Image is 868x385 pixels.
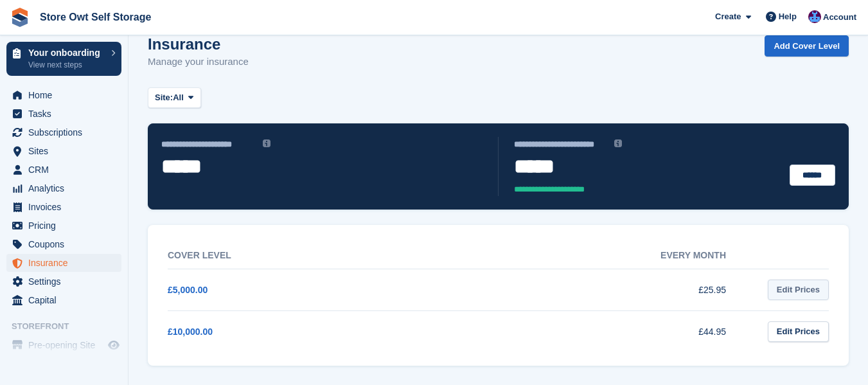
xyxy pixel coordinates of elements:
[28,217,105,235] span: Pricing
[28,198,105,216] span: Invoices
[6,336,121,354] a: menu
[168,242,460,269] th: Cover Level
[106,337,121,353] a: Preview store
[765,35,849,57] a: Add Cover Level
[168,327,213,337] a: £10,000.00
[28,59,105,71] p: View next steps
[6,273,121,291] a: menu
[28,273,105,291] span: Settings
[823,11,856,24] span: Account
[6,291,121,309] a: menu
[6,105,121,123] a: menu
[768,280,829,301] a: Edit Prices
[460,310,752,352] td: £44.95
[808,10,821,23] img: Andrew Omeltschenko
[6,235,121,253] a: menu
[28,105,105,123] span: Tasks
[779,10,797,23] span: Help
[263,139,270,147] img: icon-info-grey-7440780725fd019a000dd9b08b2336e03edf1995a4989e88bcd33f0948082b44.svg
[28,179,105,197] span: Analytics
[6,179,121,197] a: menu
[6,86,121,104] a: menu
[28,48,105,57] p: Your onboarding
[6,123,121,141] a: menu
[6,198,121,216] a: menu
[460,269,752,310] td: £25.95
[173,91,184,104] span: All
[12,320,128,333] span: Storefront
[460,242,752,269] th: Every month
[28,291,105,309] span: Capital
[10,8,30,27] img: stora-icon-8386f47178a22dfd0bd8f6a31ec36ba5ce8667c1dd55bd0f319d3a0aa187defe.svg
[28,235,105,253] span: Coupons
[768,321,829,343] a: Edit Prices
[148,55,249,69] p: Manage your insurance
[28,123,105,141] span: Subscriptions
[148,35,249,53] h1: Insurance
[6,42,121,76] a: Your onboarding View next steps
[28,254,105,272] span: Insurance
[35,6,156,28] a: Store Owt Self Storage
[168,285,208,295] a: £5,000.00
[28,142,105,160] span: Sites
[28,161,105,179] span: CRM
[6,161,121,179] a: menu
[614,139,622,147] img: icon-info-grey-7440780725fd019a000dd9b08b2336e03edf1995a4989e88bcd33f0948082b44.svg
[715,10,741,23] span: Create
[6,254,121,272] a: menu
[28,336,105,354] span: Pre-opening Site
[155,91,173,104] span: Site:
[148,87,201,109] button: Site: All
[28,86,105,104] span: Home
[6,142,121,160] a: menu
[6,217,121,235] a: menu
